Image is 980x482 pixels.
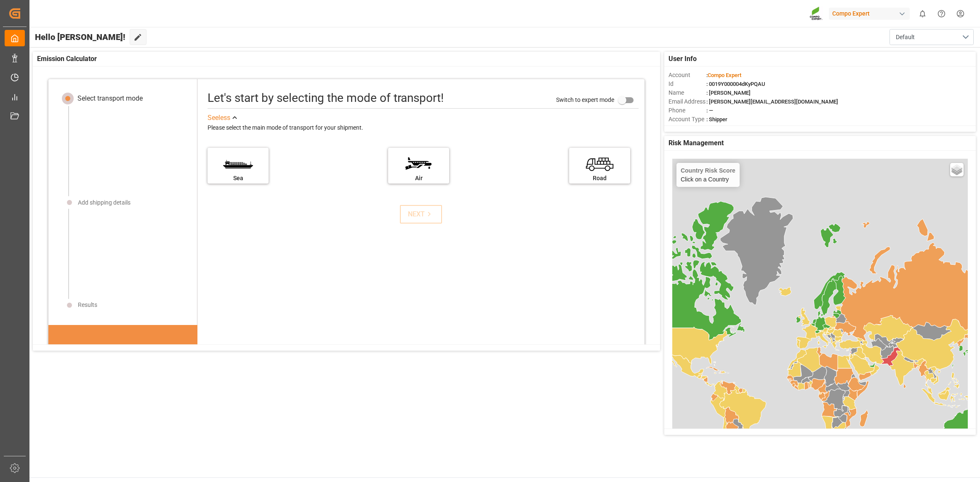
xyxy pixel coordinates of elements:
span: Hello [PERSON_NAME]! [35,29,125,45]
span: Account Type [668,115,706,124]
div: Click on a Country [681,167,735,183]
span: : [706,72,741,78]
a: Layers [950,163,964,176]
span: Account [668,71,706,80]
img: Screenshot%202023-09-29%20at%2010.02.21.png_1712312052.png [810,6,823,21]
span: Emission Calculator [37,54,97,64]
div: Let's start by selecting the mode of transport! [208,89,444,107]
span: Switch to expert mode [556,96,614,103]
span: Name [668,88,706,97]
div: Sea [212,174,264,183]
div: Road [573,174,626,183]
div: Compo Expert [829,8,910,20]
div: Select transport mode [77,93,143,104]
span: Compo Expert [708,72,741,78]
div: Add shipping details [78,198,130,207]
button: NEXT [400,205,442,224]
div: NEXT [408,209,434,219]
h4: Country Risk Score [681,167,735,174]
span: Risk Management [668,138,724,148]
span: : — [706,107,713,114]
div: Air [392,174,445,183]
button: show 0 new notifications [913,4,932,23]
button: open menu [889,29,974,45]
div: See less [208,113,230,123]
span: Email Address [668,97,706,106]
span: : 0019Y000004dKyPQAU [706,81,765,87]
span: User Info [668,54,697,64]
span: : [PERSON_NAME] [706,90,751,96]
span: : Shipper [706,116,727,122]
span: : [PERSON_NAME][EMAIL_ADDRESS][DOMAIN_NAME] [706,99,838,105]
span: Id [668,80,706,88]
span: Default [896,33,915,42]
div: Please select the main mode of transport for your shipment. [208,123,639,133]
button: Compo Expert [829,5,913,21]
div: Results [78,301,97,309]
span: Phone [668,106,706,115]
button: Help Center [932,4,951,23]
